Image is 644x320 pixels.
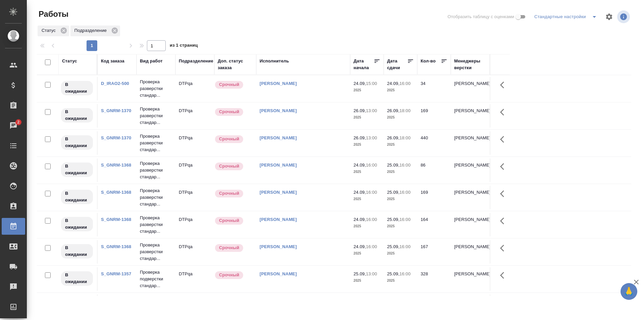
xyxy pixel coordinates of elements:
[496,77,512,93] button: Здесь прячутся важные кнопки
[496,267,512,283] button: Здесь прячутся важные кнопки
[354,217,366,222] p: 24.09,
[354,277,380,284] p: 2025
[219,136,239,142] p: Срочный
[140,269,172,289] p: Проверка подверстки стандар...
[260,81,297,86] a: [PERSON_NAME]
[175,240,214,264] td: DTPqa
[454,243,486,250] p: [PERSON_NAME]
[387,169,414,175] p: 2025
[175,104,214,128] td: DTPqa
[175,186,214,209] td: DTPqa
[219,244,239,251] p: Срочный
[421,58,436,64] div: Кол-во
[260,271,297,276] a: [PERSON_NAME]
[140,215,172,235] p: Проверка разверстки стандар...
[65,244,89,258] p: В ожидании
[2,117,25,134] a: 2
[260,108,297,113] a: [PERSON_NAME]
[175,77,214,100] td: DTPqa
[101,81,129,86] a: D_IRAO2-500
[387,190,399,195] p: 25.09,
[354,250,380,257] p: 2025
[366,190,377,195] p: 16:00
[454,271,486,277] p: [PERSON_NAME]
[60,271,94,286] div: Исполнитель назначен, приступать к работе пока рано
[496,240,512,256] button: Здесь прячутся важные кнопки
[101,58,124,64] div: Код заказа
[65,136,89,149] p: В ожидании
[399,244,411,249] p: 16:00
[454,135,486,141] p: [PERSON_NAME]
[454,58,486,71] div: Менеджеры верстки
[387,250,414,257] p: 2025
[399,108,411,113] p: 18:00
[175,131,214,155] td: DTPqa
[42,27,58,34] p: Статус
[354,169,380,175] p: 2025
[101,163,131,168] a: S_GNRM-1368
[74,27,109,34] p: Подразделение
[387,58,407,71] div: Дата сдачи
[366,271,377,276] p: 13:00
[366,108,377,113] p: 13:00
[387,87,414,94] p: 2025
[140,58,163,64] div: Вид работ
[60,189,94,205] div: Исполнитель назначен, приступать к работе пока рано
[387,271,399,276] p: 25.09,
[387,196,414,202] p: 2025
[621,283,637,300] button: 🙏
[617,10,631,23] span: Посмотреть информацию
[387,217,399,222] p: 25.09,
[399,190,411,195] p: 16:00
[399,271,411,276] p: 16:00
[101,108,131,113] a: S_GNRM-1370
[496,158,512,175] button: Здесь прячутся важные кнопки
[60,107,94,123] div: Исполнитель назначен, приступать к работе пока рано
[454,107,486,114] p: [PERSON_NAME]
[175,213,214,236] td: DTPqa
[387,223,414,230] p: 2025
[454,162,486,169] p: [PERSON_NAME]
[60,243,94,259] div: Исполнитель назначен, приступать к работе пока рано
[140,160,172,180] p: Проверка разверстки стандар...
[260,217,297,222] a: [PERSON_NAME]
[623,284,635,299] span: 🙏
[399,81,411,86] p: 16:00
[60,162,94,178] div: Исполнитель назначен, приступать к работе пока рано
[65,272,89,285] p: В ожидании
[354,114,380,121] p: 2025
[260,135,297,140] a: [PERSON_NAME]
[496,131,512,147] button: Здесь прячутся важные кнопки
[533,11,601,22] div: split button
[399,163,411,168] p: 16:00
[354,108,366,113] p: 26.09,
[60,80,94,96] div: Исполнитель назначен, приступать к работе пока рано
[219,108,239,115] p: Срочный
[447,13,514,20] span: Отобразить таблицу с оценками
[496,104,512,120] button: Здесь прячутся важные кнопки
[101,190,131,195] a: S_GNRM-1368
[354,196,380,202] p: 2025
[260,244,297,249] a: [PERSON_NAME]
[354,141,380,148] p: 2025
[417,158,451,182] td: 86
[65,108,89,122] p: В ожидании
[417,77,451,100] td: 34
[417,213,451,236] td: 164
[417,294,451,318] td: 26
[354,271,366,276] p: 25.09,
[387,277,414,284] p: 2025
[62,58,77,64] div: Статус
[140,242,172,262] p: Проверка разверстки стандар...
[601,9,617,25] span: Настроить таблицу
[496,186,512,202] button: Здесь прячутся важные кнопки
[13,119,23,126] span: 2
[354,223,380,230] p: 2025
[65,163,89,176] p: В ожидании
[354,81,366,86] p: 24.09,
[387,114,414,121] p: 2025
[260,58,289,64] div: Исполнитель
[219,190,239,197] p: Срочный
[454,216,486,223] p: [PERSON_NAME]
[179,58,213,64] div: Подразделение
